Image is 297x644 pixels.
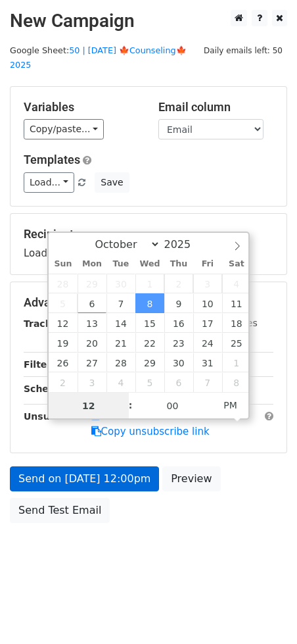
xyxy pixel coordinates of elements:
span: : [129,392,133,418]
span: October 28, 2025 [106,353,135,372]
span: October 19, 2025 [49,333,78,353]
span: October 2, 2025 [164,274,193,293]
span: Daily emails left: 50 [199,43,287,58]
span: Mon [78,260,106,268]
button: Save [95,172,129,193]
span: October 15, 2025 [135,313,164,333]
span: October 8, 2025 [135,293,164,313]
span: November 5, 2025 [135,372,164,392]
span: Sat [222,260,251,268]
span: October 22, 2025 [135,333,164,353]
span: November 8, 2025 [222,372,251,392]
strong: Schedule [24,384,71,394]
span: October 5, 2025 [49,293,78,313]
span: November 4, 2025 [106,372,135,392]
span: September 29, 2025 [78,274,106,293]
span: October 27, 2025 [78,353,106,372]
span: October 9, 2025 [164,293,193,313]
a: Send on [DATE] 12:00pm [10,466,159,491]
span: October 6, 2025 [78,293,106,313]
span: October 7, 2025 [106,293,135,313]
span: October 1, 2025 [135,274,164,293]
span: October 16, 2025 [164,313,193,333]
span: October 21, 2025 [106,333,135,353]
span: October 4, 2025 [222,274,251,293]
input: Year [160,238,208,251]
span: October 23, 2025 [164,333,193,353]
a: Copy unsubscribe link [91,426,210,437]
a: Load... [24,172,74,193]
span: October 25, 2025 [222,333,251,353]
h5: Recipients [24,227,273,241]
small: Google Sheet: [10,45,187,70]
span: November 1, 2025 [222,353,251,372]
a: Send Test Email [10,498,110,523]
span: Fri [193,260,222,268]
span: Thu [164,260,193,268]
span: Wed [135,260,164,268]
span: October 17, 2025 [193,313,222,333]
input: Minute [133,393,213,419]
input: Hour [49,393,129,419]
span: November 2, 2025 [49,372,78,392]
h2: New Campaign [10,10,287,32]
strong: Unsubscribe [24,411,88,422]
span: October 13, 2025 [78,313,106,333]
span: October 24, 2025 [193,333,222,353]
span: October 3, 2025 [193,274,222,293]
h5: Advanced [24,295,273,310]
strong: Tracking [24,318,68,329]
span: October 12, 2025 [49,313,78,333]
span: November 7, 2025 [193,372,222,392]
span: October 11, 2025 [222,293,251,313]
span: October 26, 2025 [49,353,78,372]
span: Sun [49,260,78,268]
strong: Filters [24,359,57,370]
span: November 3, 2025 [78,372,106,392]
a: Copy/paste... [24,119,104,139]
div: Loading... [24,227,273,261]
a: Preview [162,466,220,491]
span: October 30, 2025 [164,353,193,372]
label: UTM Codes [206,316,257,330]
span: October 18, 2025 [222,313,251,333]
span: Click to toggle [212,392,248,418]
a: Templates [24,153,80,166]
span: September 28, 2025 [49,274,78,293]
span: Tue [106,260,135,268]
span: October 20, 2025 [78,333,106,353]
iframe: Chat Widget [231,581,297,644]
span: October 10, 2025 [193,293,222,313]
a: Daily emails left: 50 [199,45,287,55]
span: November 6, 2025 [164,372,193,392]
span: October 14, 2025 [106,313,135,333]
span: September 30, 2025 [106,274,135,293]
a: 50 | [DATE] 🍁Counseling🍁 2025 [10,45,187,70]
span: October 29, 2025 [135,353,164,372]
span: October 31, 2025 [193,353,222,372]
h5: Variables [24,100,139,114]
h5: Email column [158,100,273,114]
